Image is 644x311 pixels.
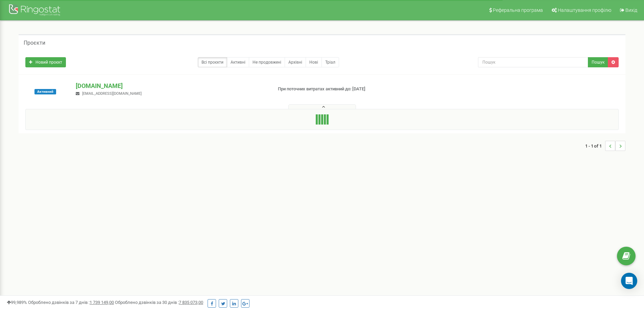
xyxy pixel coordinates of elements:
a: Активні [227,57,249,67]
a: Архівні [285,57,306,67]
u: 7 835 073,00 [179,300,203,305]
a: Новий проєкт [25,57,66,67]
nav: ... [585,134,625,158]
span: Вихід [625,7,637,13]
div: Open Intercom Messenger [621,273,637,289]
span: Оброблено дзвінків за 30 днів : [115,300,203,305]
span: Оброблено дзвінків за 7 днів : [28,300,114,305]
span: 99,989% [7,300,27,305]
p: [DOMAIN_NAME] [76,82,267,90]
input: Пошук [478,57,588,67]
h5: Проєкти [24,40,45,46]
a: Всі проєкти [198,57,227,67]
u: 1 739 149,00 [90,300,114,305]
p: При поточних витратах активний до: [DATE] [278,86,419,92]
span: [EMAIL_ADDRESS][DOMAIN_NAME] [82,91,142,96]
a: Тріал [321,57,339,67]
span: Налаштування профілю [558,7,611,13]
span: Активний [34,89,56,94]
a: Не продовжені [249,57,285,67]
button: Пошук [588,57,608,67]
span: 1 - 1 of 1 [585,141,605,151]
a: Нові [306,57,322,67]
span: Реферальна програма [493,7,543,13]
